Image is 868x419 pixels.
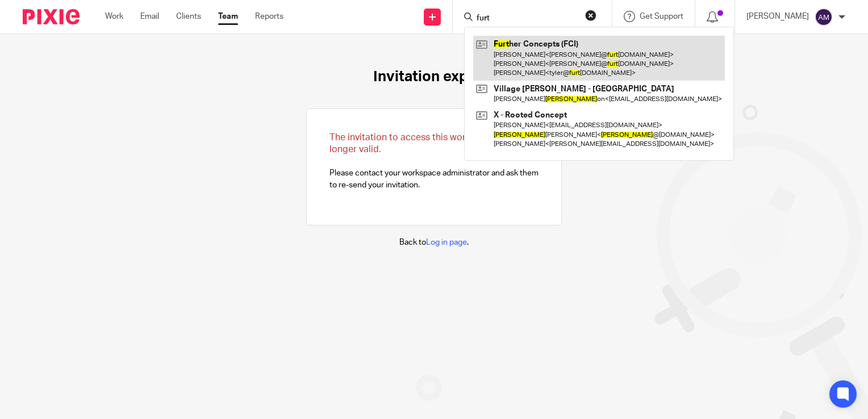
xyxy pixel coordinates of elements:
[373,68,495,86] h1: Invitation expired
[329,132,539,191] p: Please contact your workspace administrator and ask them to re-send your invitation.
[255,11,283,22] a: Reports
[746,11,809,22] p: [PERSON_NAME]
[585,10,596,21] button: Clear
[140,11,159,22] a: Email
[399,237,469,248] p: Back to .
[426,238,467,246] a: Log in page
[218,11,238,22] a: Team
[23,9,80,24] img: Pixie
[815,8,833,26] img: svg%3E
[105,11,123,22] a: Work
[640,12,683,20] span: Get Support
[329,133,518,154] span: The invitation to access this workspace is no longer valid.
[475,14,578,24] input: Search
[176,11,201,22] a: Clients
